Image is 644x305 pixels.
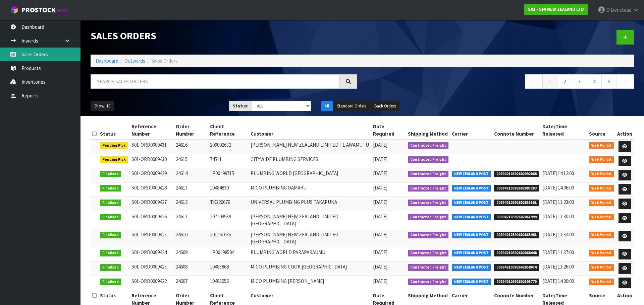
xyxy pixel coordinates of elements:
th: Client Reference [208,121,249,139]
td: S01-ORD0009422 [130,276,174,290]
th: Shipping Method [406,121,450,139]
span: Contracted Freight [408,171,448,177]
span: [DATE] [373,213,387,220]
span: Finalised [100,171,121,177]
span: Contracted Freight [408,156,448,163]
td: S01-ORD0009423 [130,261,174,276]
button: Standard Orders [333,101,370,111]
td: PLUMBING WORLD [GEOGRAPHIC_DATA] [249,168,371,182]
span: [DATE] 11:34:00 [542,231,574,238]
td: 10483056 [208,276,249,290]
nav: Page navigation [367,74,634,91]
span: Web Portal [589,232,614,238]
span: [DATE] 14:12:00 [542,170,574,176]
span: Web Portal [589,264,614,271]
td: 24616 [174,139,208,154]
span: Contracted Freight [408,214,448,221]
th: Carrier [450,121,493,139]
th: Order Number [174,121,208,139]
h1: Sales Orders [91,30,357,41]
th: Action [615,121,634,139]
td: 207109939 [208,211,249,229]
td: UNIVERSAL PLUMBING PLUS TAKAPUNA [249,197,371,211]
td: [PERSON_NAME] NEW ZEALAND LIMITED [GEOGRAPHIC_DATA] [249,211,371,229]
td: 1P00199715 [208,168,249,182]
span: Contracted Freight [408,250,448,256]
td: PLUMBING WORLD PARAPARAUMU [249,247,371,261]
td: [PERSON_NAME] NEW ZEALAND LIMITED [GEOGRAPHIC_DATA] [249,229,371,247]
td: MICO PLUMBING COOK [GEOGRAPHIC_DATA] [249,261,371,276]
span: NEW ZEALAND POST [452,232,491,238]
a: 2 [557,74,572,89]
a: 4 [587,74,602,89]
span: NEW ZEALAND POST [452,185,491,192]
span: 00894210392602861999 [494,214,539,221]
span: [DATE] [373,249,387,255]
strong: Status: [233,103,249,109]
td: 24608 [174,261,208,276]
td: 209002632 [208,139,249,154]
span: [DATE] [373,170,387,176]
span: Pending Pick [100,156,128,163]
span: 00894210392602505770 [494,279,539,285]
th: Connote Number [492,121,541,139]
span: Web Portal [589,200,614,206]
strong: S01 - SFA NEW ZEALAND LTD [528,6,584,12]
span: Contracted Freight [408,142,448,149]
td: 10484830 [208,182,249,197]
span: Contracted Freight [408,264,448,271]
span: 00894210392602868448 [494,250,539,256]
th: Date/Time Released [541,121,588,139]
td: S01-ORD0009424 [130,247,174,261]
td: 201161035 [208,229,249,247]
span: Benstead [611,7,632,13]
td: 24612 [174,197,208,211]
td: S01-ORD0009425 [130,229,174,247]
span: Pending Pick [100,142,128,149]
span: [DATE] 11:30:00 [542,213,574,220]
a: Outwards [124,58,145,64]
th: Date Required [371,121,407,139]
span: Web Portal [589,250,614,256]
span: [DATE] [373,278,387,284]
th: Customer [249,121,371,139]
td: S01-ORD0009431 [130,139,174,154]
a: ← [525,74,543,89]
span: [DATE] [373,142,387,148]
span: 00894210392602855561 [494,200,539,206]
span: Web Portal [589,171,614,177]
span: [DATE] [373,156,387,162]
span: Contracted Freight [408,279,448,285]
span: [DATE] [373,231,387,238]
td: MICO PLUMBING OAMARU [249,182,371,197]
td: S01-ORD0009429 [130,168,174,182]
span: Sales Orders [151,58,178,64]
a: Dashboard [96,58,118,64]
td: 10483868 [208,261,249,276]
th: Reference Number [130,121,174,139]
button: Back Orders [371,101,399,111]
span: 00894210392602865461 [494,232,539,238]
th: Status [98,121,130,139]
small: WMS [57,7,67,14]
a: 5 [601,74,616,89]
td: 24611 [174,211,208,229]
button: All [321,101,333,111]
span: [DATE] 11:37:00 [542,249,574,255]
td: MICO PLUMBING [PERSON_NAME] [249,276,371,290]
span: NEW ZEALAND POST [452,250,491,256]
td: 1P00198584 [208,247,249,261]
span: Contracted Freight [408,185,448,192]
a: 3 [572,74,587,89]
td: TK226679 [208,197,249,211]
td: S01-ORD0009426 [130,211,174,229]
span: [DATE] [373,184,387,191]
button: Show: 10 [91,101,114,111]
td: 24615 [174,154,208,168]
td: 24607 [174,276,208,290]
span: NEW ZEALAND POST [452,279,491,285]
span: Web Portal [589,279,614,285]
span: [DATE] 11:26:00 [542,263,574,270]
span: [DATE] [373,199,387,205]
span: Contracted Freight [408,200,448,206]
